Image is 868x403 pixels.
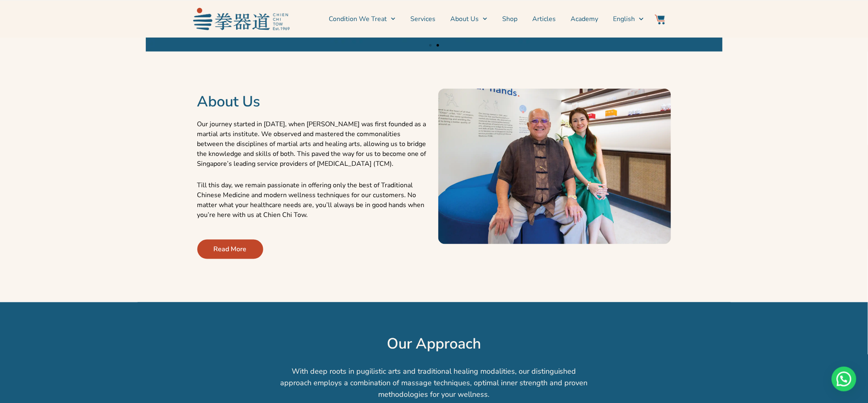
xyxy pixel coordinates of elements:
[197,180,430,220] p: Till this day, we remain passionate in offering only the best of Traditional Chinese Medicine and...
[437,44,439,47] span: Go to slide 2
[197,93,430,111] h2: About Us
[142,335,727,354] h2: Our Approach
[532,9,556,29] a: Articles
[832,367,856,391] div: Need help? WhatsApp contact
[329,9,395,29] a: Condition We Treat
[429,44,432,47] span: Go to slide 1
[655,14,665,24] img: Website Icon-03
[214,244,247,254] span: Read More
[613,9,643,29] a: Switch to English
[280,366,589,401] p: With deep roots in pugilistic arts and traditional healing modalities, our distinguished approach...
[197,240,263,259] a: Read More
[410,9,435,29] a: Services
[502,9,517,29] a: Shop
[613,14,635,24] span: English
[294,9,644,29] nav: Menu
[450,9,487,29] a: About Us
[571,9,598,29] a: Academy
[197,119,430,169] p: Our journey started in [DATE], when [PERSON_NAME] was first founded as a martial arts institute. ...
